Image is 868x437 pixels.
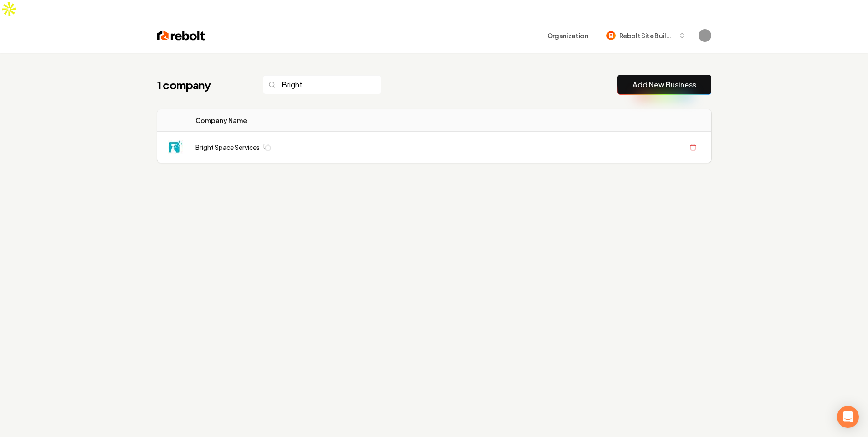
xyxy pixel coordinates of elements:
[699,29,711,42] button: Open user button
[157,29,205,42] img: Rebolt Logo
[606,31,616,40] img: Rebolt Site Builder
[632,79,696,90] a: Add New Business
[619,31,675,41] span: Rebolt Site Builder
[617,75,711,95] button: Add New Business
[542,27,594,44] button: Organization
[188,109,404,132] th: Company Name
[837,406,859,428] div: Open Intercom Messenger
[263,75,381,94] input: Search...
[157,77,245,92] h1: 1 company
[195,143,260,152] a: Bright Space Services
[168,140,183,154] img: Bright Space Services logo
[699,29,711,42] img: Sagar Soni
